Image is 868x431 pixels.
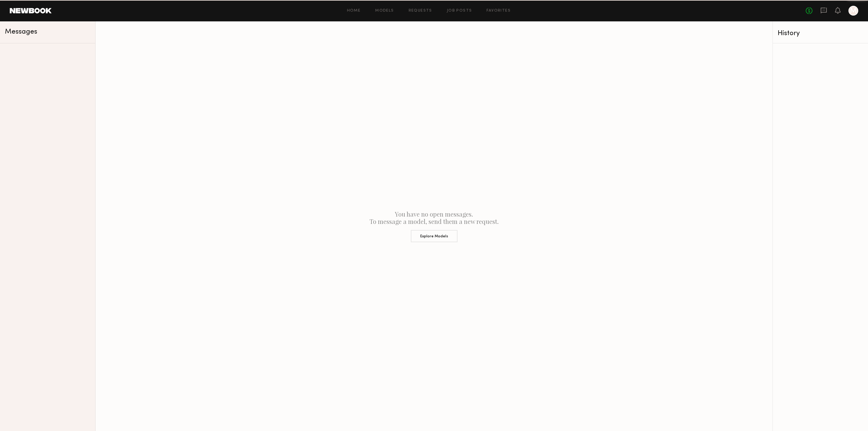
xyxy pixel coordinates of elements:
[375,9,394,13] a: Models
[447,9,472,13] a: Job Posts
[96,21,772,431] div: You have no open messages. To message a model, send them a new request.
[5,28,37,35] span: Messages
[409,9,432,13] a: Requests
[347,9,361,13] a: Home
[486,9,511,13] a: Favorites
[778,30,863,37] div: History
[848,6,858,16] a: M
[100,225,768,242] a: Explore Models
[411,230,458,242] button: Explore Models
